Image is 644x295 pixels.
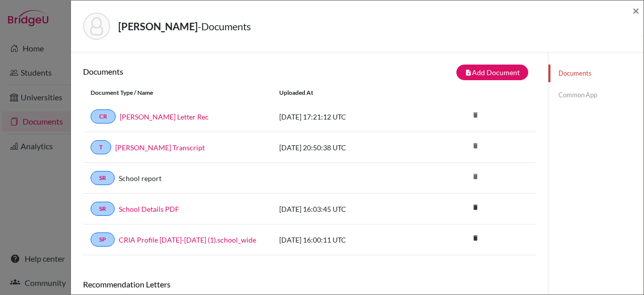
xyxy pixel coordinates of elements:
i: delete [468,107,483,123]
a: CRIA Profile [DATE]-[DATE] (1).school_wide [119,234,256,245]
a: School report [119,173,162,184]
a: delete [468,232,483,246]
a: SR [91,202,115,216]
div: [DATE] 20:50:38 UTC [272,142,423,153]
div: Uploaded at [272,88,423,97]
h6: Documents [83,67,309,76]
a: CR [91,109,116,124]
a: SR [91,171,115,185]
a: [PERSON_NAME] Letter Rec [120,111,209,122]
i: delete [468,230,483,246]
a: T [91,140,111,154]
span: × [632,3,639,18]
a: delete [468,201,483,215]
h6: Recommendation Letters [83,279,536,289]
div: Document Type / Name [83,88,272,97]
a: Common App [548,86,643,104]
i: delete [468,169,483,184]
i: delete [468,200,483,215]
a: [PERSON_NAME] Transcript [115,142,205,153]
button: Close [632,5,639,17]
div: [DATE] 16:03:45 UTC [272,204,423,214]
a: School Details PDF [119,204,179,214]
button: note_addAdd Document [456,65,528,80]
a: SP [91,232,115,247]
a: Documents [548,65,643,82]
i: delete [468,138,483,153]
div: [DATE] 17:21:12 UTC [272,111,423,122]
div: [DATE] 16:00:11 UTC [272,234,423,245]
i: note_add [465,69,472,76]
span: - Documents [198,20,251,32]
strong: [PERSON_NAME] [118,20,198,32]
